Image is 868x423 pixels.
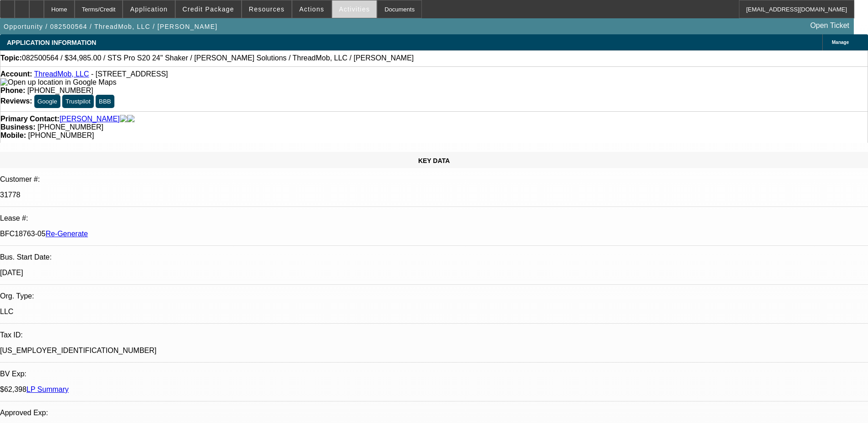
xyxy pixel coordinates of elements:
button: Google [34,95,60,108]
strong: Mobile: [0,131,26,139]
img: Open up location in Google Maps [0,78,116,87]
button: Actions [292,0,331,18]
strong: Primary Contact: [0,115,59,123]
span: 082500564 / $34,985.00 / STS Pro S20 24" Shaker / [PERSON_NAME] Solutions / ThreadMob, LLC / [PER... [22,54,414,62]
strong: Reviews: [0,97,32,105]
a: Open Ticket [807,18,853,33]
button: Application [123,0,174,18]
span: [PHONE_NUMBER] [27,87,93,94]
button: Credit Package [176,0,241,18]
span: [PHONE_NUMBER] [28,131,94,139]
span: [PHONE_NUMBER] [38,123,103,131]
span: Resources [249,5,285,13]
strong: Topic: [0,54,22,62]
a: LP Summary [27,385,69,393]
span: - [STREET_ADDRESS] [91,70,168,78]
button: Activities [332,0,377,18]
strong: Phone: [0,87,25,94]
a: [PERSON_NAME] [59,115,120,123]
strong: Account: [0,70,32,78]
button: Resources [242,0,291,18]
a: Re-Generate [46,230,88,238]
span: Activities [339,5,370,13]
button: Trustpilot [62,95,93,108]
span: KEY DATA [418,157,450,164]
span: Actions [299,5,324,13]
span: Application [130,5,167,13]
span: Credit Package [183,5,234,13]
button: BBB [96,95,114,108]
img: linkedin-icon.png [127,115,135,123]
span: Manage [832,40,849,45]
img: facebook-icon.png [120,115,127,123]
a: ThreadMob, LLC [34,70,89,78]
span: Opportunity / 082500564 / ThreadMob, LLC / [PERSON_NAME] [4,23,217,30]
span: APPLICATION INFORMATION [7,39,96,46]
strong: Business: [0,123,35,131]
a: View Google Maps [0,78,116,86]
